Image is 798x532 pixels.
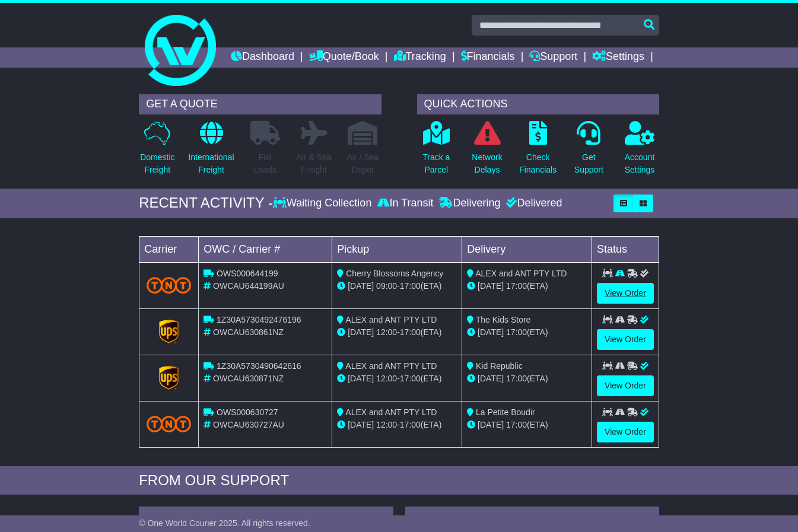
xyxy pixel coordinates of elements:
[475,269,567,278] span: ALEX and ANT PTY LTD
[139,94,381,114] div: GET A QUOTE
[467,326,587,339] div: (ETA)
[592,47,644,68] a: Settings
[147,277,191,293] img: TNT_Domestic.png
[273,197,374,210] div: Waiting Collection
[519,151,557,176] p: Check Financials
[139,472,659,489] div: FROM OUR SUPPORT
[529,47,577,68] a: Support
[506,420,527,429] span: 17:00
[624,120,656,183] a: AccountSettings
[467,372,587,385] div: (ETA)
[346,269,443,278] span: Cherry Blossoms Angency
[332,236,462,262] td: Pickup
[574,120,604,183] a: GetSupport
[597,375,654,396] a: View Order
[478,420,504,429] span: [DATE]
[213,420,284,429] span: OWCAU630727AU
[217,407,278,417] span: OWS000630727
[213,281,284,291] span: OWCAU644199AU
[462,236,592,262] td: Delivery
[374,197,436,210] div: In Transit
[461,47,515,68] a: Financials
[139,120,175,183] a: DomesticFreight
[376,374,397,383] span: 12:00
[436,197,503,210] div: Delivering
[337,372,457,385] div: - (ETA)
[337,326,457,339] div: - (ETA)
[348,327,374,337] span: [DATE]
[503,197,562,210] div: Delivered
[348,420,374,429] span: [DATE]
[159,366,179,390] img: GetCarrierServiceLogo
[574,151,603,176] p: Get Support
[478,327,504,337] span: [DATE]
[345,407,437,417] span: ALEX and ANT PTY LTD
[345,315,437,324] span: ALEX and ANT PTY LTD
[187,120,234,183] a: InternationalFreight
[467,280,587,292] div: (ETA)
[376,420,397,429] span: 12:00
[519,120,557,183] a: CheckFinancials
[217,361,301,371] span: 1Z30A5730490642616
[231,47,294,68] a: Dashboard
[376,327,397,337] span: 12:00
[348,281,374,291] span: [DATE]
[506,281,527,291] span: 17:00
[476,361,523,371] span: Kid Republic
[199,236,332,262] td: OWC / Carrier #
[213,327,284,337] span: OWCAU630861NZ
[400,327,421,337] span: 17:00
[506,374,527,383] span: 17:00
[346,151,379,176] p: Air / Sea Depot
[250,151,280,176] p: Full Loads
[597,422,654,442] a: View Order
[422,120,450,183] a: Track aParcel
[217,315,301,324] span: 1Z30A5730492476196
[467,419,587,431] div: (ETA)
[309,47,379,68] a: Quote/Book
[592,236,659,262] td: Status
[417,94,659,114] div: QUICK ACTIONS
[506,327,527,337] span: 17:00
[213,374,284,383] span: OWCAU630871NZ
[140,151,174,176] p: Domestic Freight
[476,407,535,417] span: La Petite Boudir
[139,518,310,528] span: © One World Courier 2025. All rights reserved.
[159,320,179,343] img: GetCarrierServiceLogo
[597,283,654,304] a: View Order
[422,151,450,176] p: Track a Parcel
[394,47,446,68] a: Tracking
[478,281,504,291] span: [DATE]
[597,329,654,350] a: View Order
[337,280,457,292] div: - (ETA)
[400,374,421,383] span: 17:00
[376,281,397,291] span: 09:00
[471,120,503,183] a: NetworkDelays
[472,151,502,176] p: Network Delays
[400,281,421,291] span: 17:00
[217,269,278,278] span: OWS000644199
[188,151,234,176] p: International Freight
[296,151,331,176] p: Air & Sea Freight
[348,374,374,383] span: [DATE]
[139,236,199,262] td: Carrier
[345,361,437,371] span: ALEX and ANT PTY LTD
[400,420,421,429] span: 17:00
[337,419,457,431] div: - (ETA)
[147,416,191,432] img: TNT_Domestic.png
[625,151,655,176] p: Account Settings
[139,195,273,212] div: RECENT ACTIVITY -
[476,315,531,324] span: The Kids Store
[478,374,504,383] span: [DATE]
